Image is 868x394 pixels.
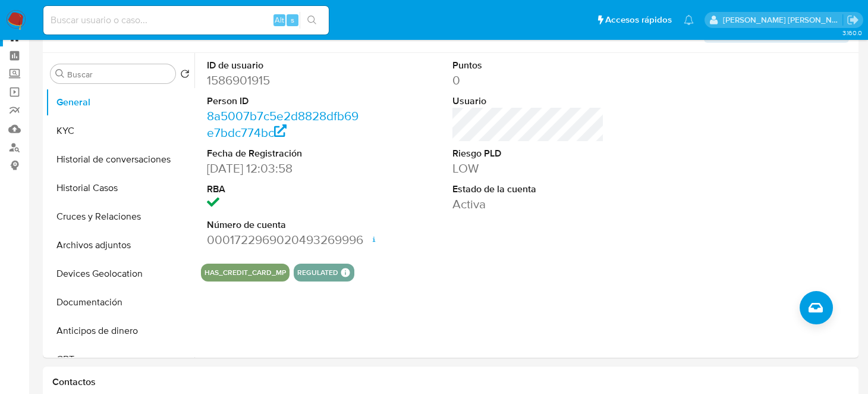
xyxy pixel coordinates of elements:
a: Notificaciones [684,15,694,25]
dt: Riesgo PLD [452,147,604,160]
dt: Puntos [452,59,604,72]
button: Archivos adjuntos [46,231,194,259]
dt: Fecha de Registración [207,147,358,160]
dd: LOW [452,160,604,177]
dt: Usuario [452,95,604,108]
span: Alt [275,14,284,26]
button: General [46,88,194,117]
button: KYC [46,117,194,145]
dt: Estado de la cuenta [452,183,604,196]
dt: RBA [207,183,358,196]
button: CBT [46,345,194,374]
span: Accesos rápidos [605,14,672,26]
dd: 0 [452,72,604,89]
dd: [DATE] 12:03:58 [207,160,358,177]
button: Volver al orden por defecto [180,69,190,82]
button: Devices Geolocation [46,259,194,288]
button: Historial de conversaciones [46,145,194,174]
dt: Person ID [207,95,358,108]
button: Documentación [46,288,194,317]
dd: 0001722969020493269996 [207,232,358,248]
button: Cruces y Relaciones [46,202,194,231]
button: Historial Casos [46,174,194,202]
input: Buscar [67,69,171,80]
dt: ID de usuario [207,59,358,72]
button: Anticipos de dinero [46,317,194,345]
a: Salir [847,14,859,26]
button: Buscar [55,69,65,79]
span: s [291,14,294,26]
p: brenda.morenoreyes@mercadolibre.com.mx [723,14,843,26]
span: 3.160.0 [842,28,862,37]
button: search-icon [300,12,324,29]
a: 8a5007b7c5e2d8828dfb69e7bdc774bc [207,107,358,141]
dd: 1586901915 [207,72,358,89]
dd: Activa [452,196,604,212]
dt: Número de cuenta [207,218,358,232]
input: Buscar usuario o caso... [43,12,329,28]
h1: Contactos [52,376,849,388]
